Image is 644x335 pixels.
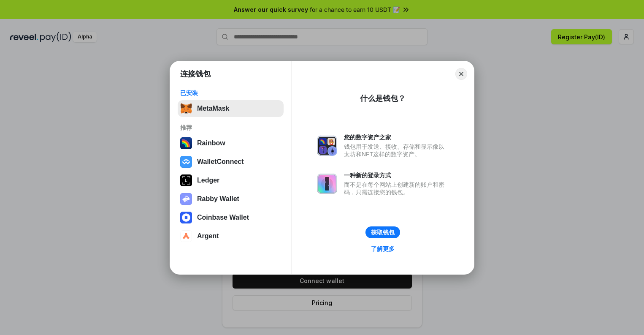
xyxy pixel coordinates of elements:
button: Coinbase Wallet [178,209,284,226]
button: Rabby Wallet [178,191,284,207]
div: Rabby Wallet [197,195,239,203]
h1: 连接钱包 [180,69,211,79]
div: MetaMask [197,105,229,112]
button: Close [455,68,467,80]
button: MetaMask [178,100,284,117]
div: 获取钱包 [371,229,395,236]
div: Ledger [197,177,219,184]
button: WalletConnect [178,153,284,170]
button: Ledger [178,172,284,189]
div: 了解更多 [371,245,395,253]
img: svg+xml,%3Csvg%20fill%3D%22none%22%20height%3D%2233%22%20viewBox%3D%220%200%2035%2033%22%20width%... [180,103,192,114]
img: svg+xml,%3Csvg%20xmlns%3D%22http%3A%2F%2Fwww.w3.org%2F2000%2Fsvg%22%20fill%3D%22none%22%20viewBox... [317,174,337,194]
div: 已安装 [180,89,281,97]
div: Argent [197,232,219,240]
img: svg+xml,%3Csvg%20width%3D%2228%22%20height%3D%2228%22%20viewBox%3D%220%200%2028%2028%22%20fill%3D... [180,156,192,168]
div: 推荐 [180,124,281,131]
div: 而不是在每个网站上创建新的账户和密码，只需连接您的钱包。 [344,181,449,196]
div: 钱包用于发送、接收、存储和显示像以太坊和NFT这样的数字资产。 [344,143,449,158]
img: svg+xml,%3Csvg%20xmlns%3D%22http%3A%2F%2Fwww.w3.org%2F2000%2Fsvg%22%20width%3D%2228%22%20height%3... [180,174,192,186]
button: Argent [178,228,284,245]
img: svg+xml,%3Csvg%20width%3D%22120%22%20height%3D%22120%22%20viewBox%3D%220%200%20120%20120%22%20fil... [180,137,192,149]
button: 获取钱包 [365,226,400,238]
img: svg+xml,%3Csvg%20width%3D%2228%22%20height%3D%2228%22%20viewBox%3D%220%200%2028%2028%22%20fill%3D... [180,212,192,223]
div: WalletConnect [197,158,244,166]
div: Coinbase Wallet [197,214,249,221]
button: Rainbow [178,135,284,152]
img: svg+xml,%3Csvg%20xmlns%3D%22http%3A%2F%2Fwww.w3.org%2F2000%2Fsvg%22%20fill%3D%22none%22%20viewBox... [180,193,192,205]
div: 什么是钱包？ [360,93,406,103]
div: 您的数字资产之家 [344,133,449,141]
div: 一种新的登录方式 [344,172,449,179]
a: 了解更多 [366,243,400,254]
div: Rainbow [197,139,225,147]
img: svg+xml,%3Csvg%20width%3D%2228%22%20height%3D%2228%22%20viewBox%3D%220%200%2028%2028%22%20fill%3D... [180,230,192,242]
img: svg+xml,%3Csvg%20xmlns%3D%22http%3A%2F%2Fwww.w3.org%2F2000%2Fsvg%22%20fill%3D%22none%22%20viewBox... [317,136,337,156]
